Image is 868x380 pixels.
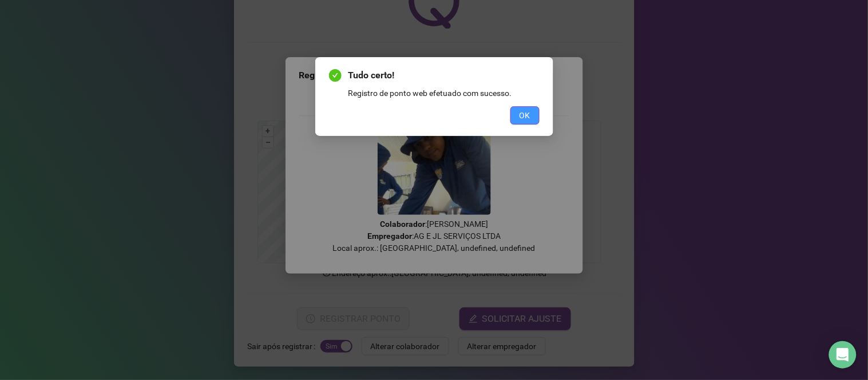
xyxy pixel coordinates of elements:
div: Registro de ponto web efetuado com sucesso. [348,87,540,99]
span: Tudo certo! [348,69,540,82]
span: check-circle [329,69,342,82]
button: OK [510,106,540,125]
div: Open Intercom Messenger [829,341,857,369]
span: OK [520,109,530,122]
